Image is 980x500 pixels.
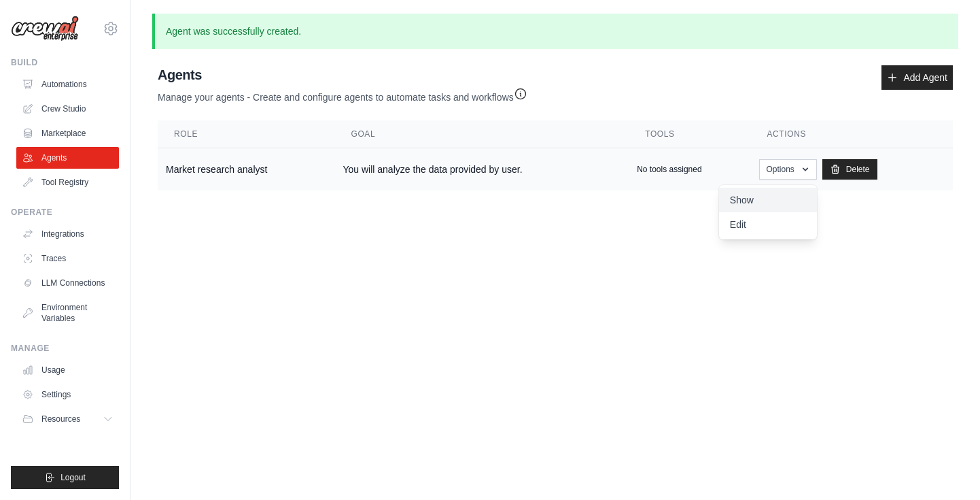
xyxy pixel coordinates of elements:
[16,297,119,329] a: Environment Variables
[16,73,119,95] a: Automations
[11,16,79,41] img: Logo
[16,408,119,430] button: Resources
[16,272,119,294] a: LLM Connections
[158,148,334,191] td: Market research analyst
[719,188,817,212] a: Show
[16,359,119,381] a: Usage
[334,148,629,191] td: You will analyze the data provided by user.
[11,343,119,354] div: Manage
[16,384,119,405] a: Settings
[16,223,119,245] a: Integrations
[60,472,86,483] span: Logout
[11,207,119,218] div: Operate
[16,248,119,269] a: Traces
[158,65,527,84] h2: Agents
[751,120,953,148] th: Actions
[41,414,80,424] span: Resources
[637,164,701,175] p: No tools assigned
[16,98,119,120] a: Crew Studio
[759,159,817,180] button: Options
[158,84,527,104] p: Manage your agents - Create and configure agents to automate tasks and workflows
[158,120,334,148] th: Role
[16,171,119,193] a: Tool Registry
[334,120,629,148] th: Goal
[16,122,119,144] a: Marketplace
[629,120,750,148] th: Tools
[881,65,953,90] a: Add Agent
[152,14,958,49] p: Agent was successfully created.
[11,57,119,68] div: Build
[11,466,119,489] button: Logout
[16,147,119,169] a: Agents
[719,212,817,237] a: Edit
[822,159,877,180] a: Delete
